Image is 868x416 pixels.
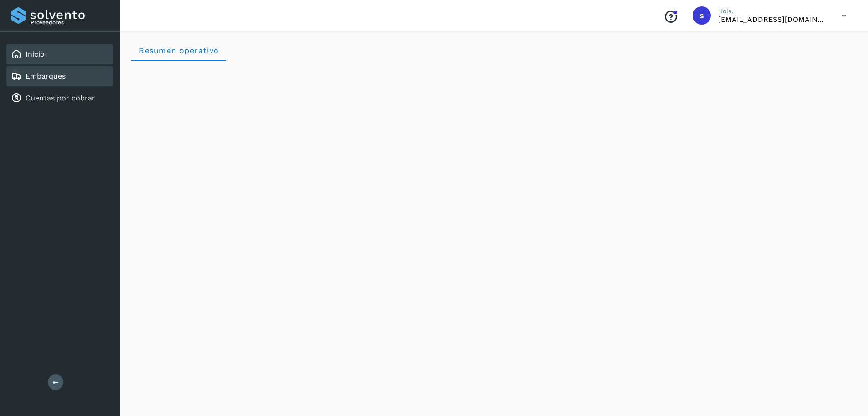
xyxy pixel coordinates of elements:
[26,94,95,102] a: Cuentas por cobrar
[139,46,219,55] span: Resumen operativo
[26,72,66,80] a: Embarques
[718,7,827,15] p: Hola,
[6,44,113,64] div: Inicio
[31,19,109,26] p: Proveedores
[6,88,113,108] div: Cuentas por cobrar
[6,66,113,86] div: Embarques
[26,50,45,58] a: Inicio
[718,15,827,24] p: sectram23@gmail.com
